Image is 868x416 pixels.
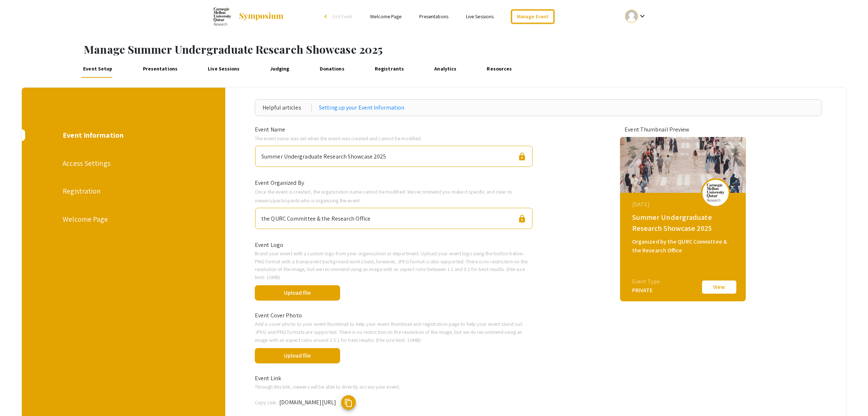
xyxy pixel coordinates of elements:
[81,60,114,78] a: Event Setup
[332,13,353,20] span: Exit Event
[701,279,737,295] button: View
[214,7,284,26] a: Summer Undergraduate Research Showcase 2025
[63,186,184,196] div: Registration
[370,13,401,20] a: Welcome Page
[419,13,448,20] a: Presentations
[238,12,284,21] img: Symposium by ForagerOne
[255,249,533,281] p: Brand your event with a custom logo from your organization or department. Upload your event logo ...
[255,383,533,391] p: Through this link, viewers will be able to directly access your event.
[362,399,382,407] span: Copied!
[214,7,231,26] img: Summer Undergraduate Research Showcase 2025
[485,60,514,78] a: Resources
[249,311,538,320] div: Event Cover Photo
[632,237,736,255] div: Organized by the QURC Committee & the Research Office
[63,214,184,225] div: Welcome Page
[324,14,329,19] div: arrow_back_ios
[255,348,340,363] button: Upload file
[347,284,364,301] span: done
[255,285,340,301] button: Upload file
[632,212,736,234] div: Summer Undergraduate Research Showcase 2025
[84,43,868,56] h1: Manage Summer Undergraduate Research Showcase 2025
[632,286,660,295] div: PRIVATE
[511,9,554,24] a: Manage Event
[255,135,422,142] span: The event name was set when the event was created and cannot be modified.
[63,158,184,169] div: Access Settings
[5,383,31,411] iframe: Chat
[261,211,370,223] div: the QURC Committee & the Research Office
[466,13,494,20] a: Live Sessions
[344,398,353,407] span: content_copy
[318,60,347,78] a: Donations
[518,214,526,223] span: lock
[638,12,647,20] mat-icon: Expand account dropdown
[141,60,180,78] a: Presentations
[620,137,746,193] img: summer-undergraduate-research-showcase-2025_eventCoverPhoto_d7183b__thumb.jpg
[432,60,459,78] a: Analytics
[262,103,312,112] div: Helpful articles
[255,188,513,204] span: Once the event is created, the organization name cannot be modified. We recommend you make it spe...
[249,125,538,134] div: Event Name
[206,60,242,78] a: Live Sessions
[249,241,538,249] div: Event Logo
[618,8,654,24] button: Expand account dropdown
[261,149,386,161] div: Summer Undergraduate Research Showcase 2025
[279,398,336,406] span: [DOMAIN_NAME][URL]
[268,60,292,78] a: Judging
[632,200,736,209] div: [DATE]
[624,125,741,134] div: Event Thumbnail Preview
[63,130,184,141] div: Event Information
[705,183,727,202] img: summer-undergraduate-research-showcase-2025_eventLogo_367938_.png
[319,103,404,112] a: Setting up your Event Information
[255,320,533,344] p: Add a cover photo to your event thumbnail to help your event thumbnail and registration page to h...
[373,60,406,78] a: Registrants
[249,374,538,383] div: Event Link
[632,277,660,286] div: Event Type
[518,152,526,161] span: lock
[249,179,538,187] div: Event Organized By
[255,399,277,406] span: Copy Link:
[347,347,364,364] span: done
[341,395,356,410] button: copy submission link button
